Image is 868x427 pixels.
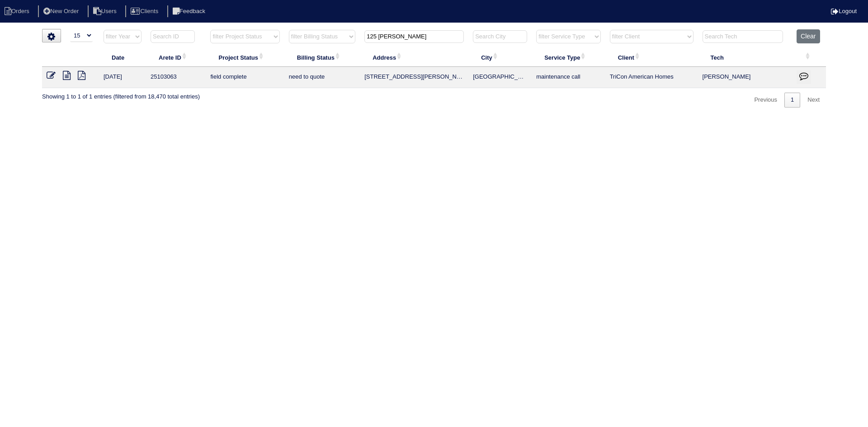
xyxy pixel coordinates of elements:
[468,48,532,67] th: City: activate to sort column ascending
[284,48,360,67] th: Billing Status: activate to sort column ascending
[146,48,206,67] th: Arete ID: activate to sort column ascending
[125,8,165,14] a: Clients
[468,67,532,88] td: [GEOGRAPHIC_DATA]
[284,67,360,88] td: need to quote
[831,8,857,14] a: Logout
[797,29,820,43] button: Clear
[360,67,468,88] td: [STREET_ADDRESS][PERSON_NAME]
[605,48,698,67] th: Client: activate to sort column ascending
[801,93,826,108] a: Next
[698,48,793,67] th: Tech
[698,67,793,88] td: [PERSON_NAME]
[99,48,146,67] th: Date
[88,8,124,14] a: Users
[532,48,605,67] th: Service Type: activate to sort column ascending
[784,93,800,108] a: 1
[360,48,468,67] th: Address: activate to sort column ascending
[42,88,200,101] div: Showing 1 to 1 of 1 entries (filtered from 18,470 total entries)
[151,30,195,43] input: Search ID
[206,67,284,88] td: field complete
[703,30,783,43] input: Search Tech
[473,30,527,43] input: Search City
[38,5,86,18] li: New Order
[792,48,826,67] th: : activate to sort column ascending
[125,5,165,18] li: Clients
[206,48,284,67] th: Project Status: activate to sort column ascending
[748,93,783,108] a: Previous
[99,67,146,88] td: [DATE]
[167,5,212,18] li: Feedback
[38,8,86,14] a: New Order
[364,30,464,43] input: Search Address
[605,67,698,88] td: TriCon American Homes
[88,5,124,18] li: Users
[146,67,206,88] td: 25103063
[532,67,605,88] td: maintenance call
